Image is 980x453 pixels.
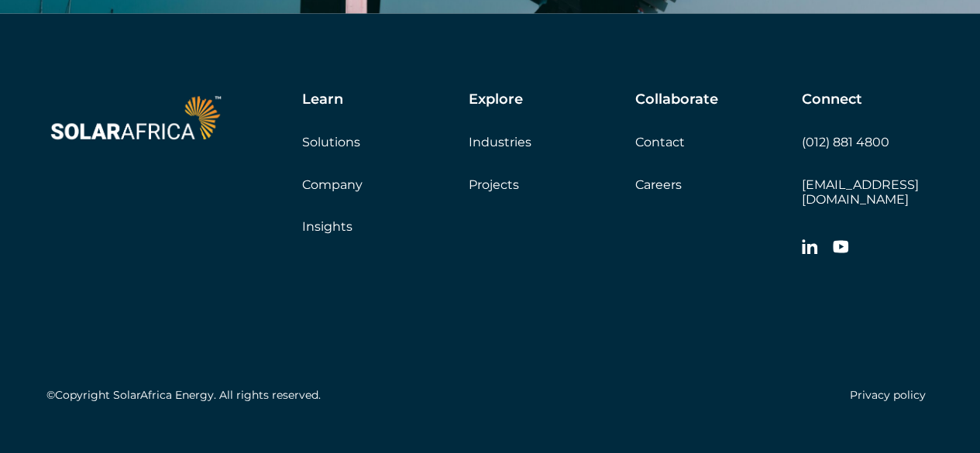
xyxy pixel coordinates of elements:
[850,387,926,401] a: Privacy policy
[635,91,718,108] h5: Collaborate
[802,134,889,149] a: (012) 881 4800
[635,177,682,191] a: Careers
[802,177,919,206] a: [EMAIL_ADDRESS][DOMAIN_NAME]
[635,134,685,149] a: Contact
[469,91,523,108] h5: Explore
[302,218,352,233] a: Insights
[302,177,363,191] a: Company
[469,134,531,149] a: Industries
[802,91,862,108] h5: Connect
[302,134,360,149] a: Solutions
[469,177,519,191] a: Projects
[302,91,343,108] h5: Learn
[46,388,321,401] h5: ©Copyright SolarAfrica Energy. All rights reserved.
